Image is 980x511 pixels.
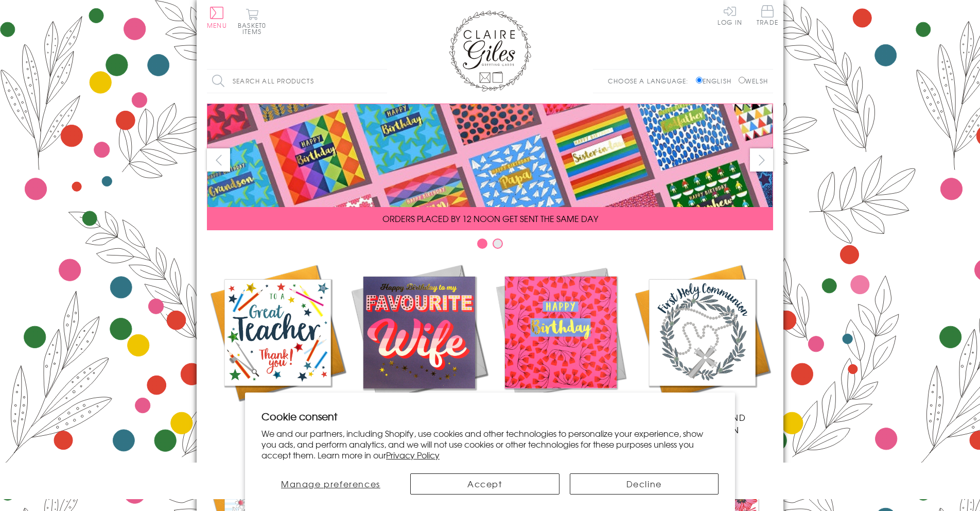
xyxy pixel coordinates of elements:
[717,5,742,25] a: Log In
[348,262,490,423] a: New Releases
[632,262,773,436] a: Communion and Confirmation
[757,5,778,25] span: Trade
[242,21,266,36] span: 0 items
[490,262,632,423] a: Birthdays
[739,76,768,86] label: Welsh
[377,70,387,93] input: Search
[207,148,230,172] button: prev
[696,76,737,86] label: English
[449,10,531,92] img: Claire Giles Greetings Cards
[739,77,745,83] input: Welsh
[261,409,719,423] h2: Cookie consent
[261,428,719,460] p: We and our partners, including Shopify, use cookies and other technologies to personalize your ex...
[750,148,773,172] button: next
[477,239,487,249] button: Carousel Page 1 (Current Slide)
[570,473,719,495] button: Decline
[261,473,400,495] button: Manage preferences
[493,239,503,249] button: Carousel Page 2
[410,473,559,495] button: Accept
[386,449,440,461] a: Privacy Policy
[207,21,227,30] span: Menu
[382,212,598,225] span: ORDERS PLACED BY 12 NOON GET SENT THE SAME DAY
[281,478,380,490] span: Manage preferences
[238,8,266,35] button: Basket0 items
[207,7,227,28] button: Menu
[207,238,773,254] div: Carousel Pagination
[207,262,348,423] a: Academic
[757,5,778,27] a: Trade
[696,77,703,83] input: English
[207,70,387,93] input: Search all products
[608,76,694,86] p: Choose a language:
